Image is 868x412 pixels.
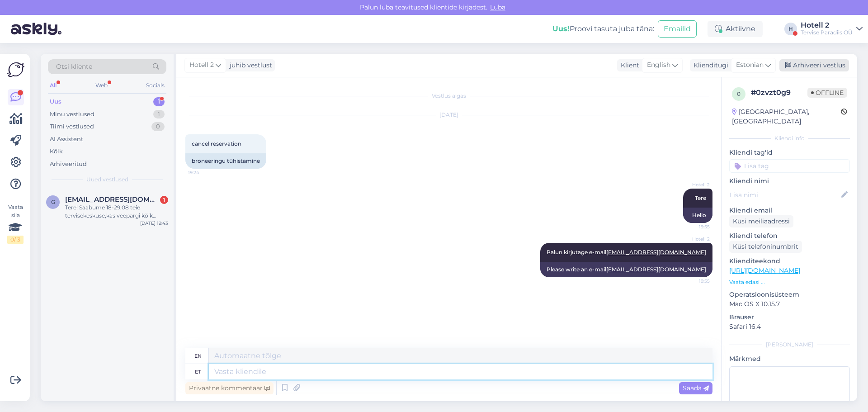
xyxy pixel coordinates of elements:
[676,278,710,284] span: 19:55
[683,384,709,392] span: Saada
[7,61,24,78] img: Askly Logo
[647,60,670,70] span: English
[729,322,850,331] p: Safari 16.4
[676,223,710,230] span: 19:55
[140,220,168,227] div: [DATE] 19:43
[487,3,508,11] span: Luba
[606,249,706,256] a: [EMAIL_ADDRESS][DOMAIN_NAME]
[729,231,850,241] p: Kliendi telefon
[94,80,109,91] div: Web
[185,153,266,169] div: broneeringu tühistamine
[160,196,168,204] div: 1
[185,382,274,394] div: Privaatne kommentaar
[7,236,24,244] div: 0 / 3
[729,241,802,253] div: Küsi telefoninumbrit
[729,176,850,186] p: Kliendi nimi
[729,354,850,364] p: Märkmed
[51,199,55,205] span: g
[729,148,850,157] p: Kliendi tag'id
[729,134,850,142] div: Kliendi info
[708,21,763,37] div: Aktiivne
[779,59,849,71] div: Arhiveeri vestlus
[683,208,712,223] div: Hello
[552,24,654,34] div: Proovi tasuta juba täna:
[153,110,165,119] div: 1
[50,147,63,156] div: Kõik
[732,107,841,126] div: [GEOGRAPHIC_DATA], [GEOGRAPHIC_DATA]
[50,110,94,119] div: Minu vestlused
[194,348,202,364] div: en
[48,80,58,91] div: All
[185,111,712,119] div: [DATE]
[737,90,741,97] span: 0
[50,135,83,144] div: AI Assistent
[801,22,853,29] div: Hotell 2
[65,204,168,220] div: Tere! Saabume 18-29.08 teie tervisekeskuse,kas veepargi kõik atraktsioonid on siis avatud ja töök...
[729,206,850,215] p: Kliendi email
[729,215,793,227] div: Küsi meiliaadressi
[185,92,712,100] div: Vestlus algas
[729,341,850,349] div: [PERSON_NAME]
[540,262,712,277] div: Please write an e-mail
[195,364,201,379] div: et
[606,266,706,273] a: [EMAIL_ADDRESS][DOMAIN_NAME]
[807,88,847,98] span: Offline
[144,80,166,91] div: Socials
[729,266,800,275] a: [URL][DOMAIN_NAME]
[801,22,863,36] a: Hotell 2Tervise Paradiis OÜ
[56,62,92,71] span: Otsi kliente
[729,159,850,173] input: Lisa tag
[547,249,706,256] span: Palun kirjutage e-mail
[690,61,728,70] div: Klienditugi
[7,203,24,244] div: Vaata siia
[729,313,850,322] p: Brauser
[729,256,850,266] p: Klienditeekond
[86,175,128,184] span: Uued vestlused
[50,122,94,131] div: Tiimi vestlused
[192,140,241,147] span: cancel reservation
[552,24,570,33] b: Uus!
[729,299,850,309] p: Mac OS X 10.15.7
[65,195,159,204] span: gretesahharova@gmail.com
[676,181,710,188] span: Hotell 2
[153,97,165,106] div: 1
[50,160,87,169] div: Arhiveeritud
[784,23,797,35] div: H
[695,194,706,201] span: Tere
[736,60,764,70] span: Estonian
[617,61,639,70] div: Klient
[729,290,850,299] p: Operatsioonisüsteem
[751,87,807,98] div: # 0zvzt0g9
[730,190,840,200] input: Lisa nimi
[50,97,61,106] div: Uus
[226,61,272,70] div: juhib vestlust
[676,236,710,242] span: Hotell 2
[188,169,222,176] span: 19:24
[801,29,853,36] div: Tervise Paradiis OÜ
[151,122,165,131] div: 0
[729,278,850,286] p: Vaata edasi ...
[658,20,697,38] button: Emailid
[189,60,214,70] span: Hotell 2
